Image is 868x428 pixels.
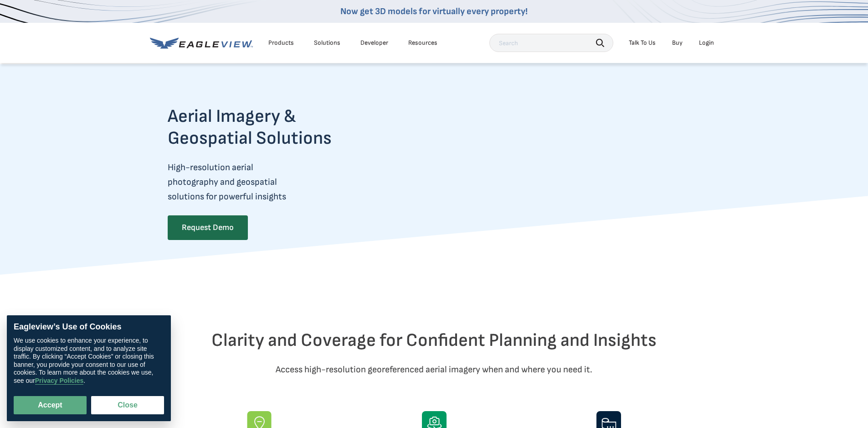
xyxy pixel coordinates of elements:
[360,39,388,47] a: Developer
[340,6,528,17] a: Now get 3D models for virtually every property!
[168,105,367,149] h2: Aerial Imagery & Geospatial Solutions
[672,39,683,47] a: Buy
[14,396,87,414] button: Accept
[168,362,701,377] p: Access high-resolution georeferenced aerial imagery when and where you need it.
[35,377,84,385] a: Privacy Policies
[14,337,164,385] div: We use cookies to enhance your experience, to display customized content, and to analyze site tra...
[629,39,656,47] div: Talk To Us
[168,160,367,204] p: High-resolution aerial photography and geospatial solutions for powerful insights
[91,396,164,414] button: Close
[168,329,701,351] h2: Clarity and Coverage for Confident Planning and Insights
[489,34,613,52] input: Search
[699,39,714,47] div: Login
[14,322,164,332] div: Eagleview’s Use of Cookies
[408,39,437,47] div: Resources
[314,39,340,47] div: Solutions
[168,215,248,240] a: Request Demo
[268,39,294,47] div: Products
